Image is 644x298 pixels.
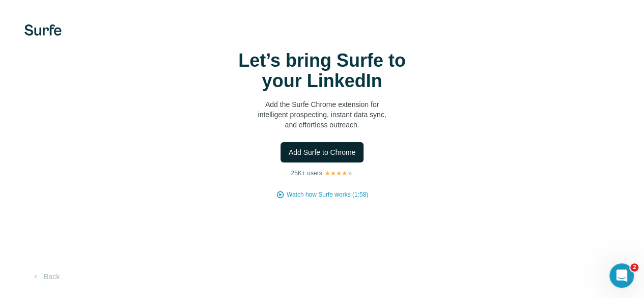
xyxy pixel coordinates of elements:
span: 2 [630,263,638,272]
button: Watch how Surfe works (1:58) [287,190,368,199]
img: Rating Stars [324,170,353,176]
h1: Let’s bring Surfe to your LinkedIn [220,50,424,91]
span: Add Surfe to Chrome [289,147,356,157]
p: 25K+ users [291,169,322,178]
img: Surfe's logo [24,24,62,36]
iframe: Intercom live chat [609,263,634,288]
p: Add the Surfe Chrome extension for intelligent prospecting, instant data sync, and effortless out... [220,99,424,130]
button: Add Surfe to Chrome [281,142,364,162]
button: Back [24,267,67,286]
